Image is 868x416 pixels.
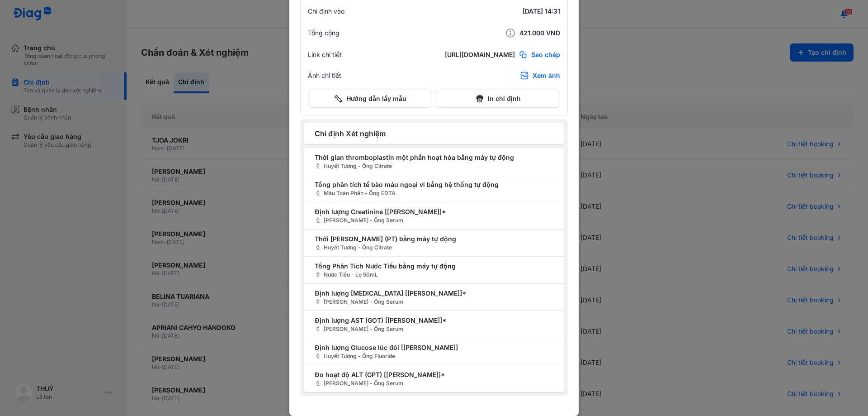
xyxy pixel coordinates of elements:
span: [PERSON_NAME] - Ống Serum [315,298,553,306]
div: [DATE] 14:31 [452,7,560,16]
span: Nước Tiểu - Lọ 50mL [315,271,553,279]
span: [PERSON_NAME] - Ống Serum [315,379,553,387]
span: Định lượng Glucose lúc đói [[PERSON_NAME]] [315,343,553,352]
span: [PERSON_NAME] - Ống Serum [315,325,553,333]
span: Thời [PERSON_NAME] (PT) bằng máy tự động [315,234,553,244]
div: Ảnh chi tiết [308,71,341,80]
span: Tổng Phân Tích Nước Tiểu bằng máy tự động [315,261,553,271]
span: Sao chép [531,50,560,59]
span: Thời gian thromboplastin một phần hoạt hóa bằng máy tự động [315,153,553,162]
span: Tổng phân tích tế bào máu ngoại vi bằng hệ thống tự động [315,180,553,189]
div: 421.000 VND [452,28,560,38]
div: Chỉ định vào [308,7,344,16]
div: Tổng cộng [308,29,340,38]
span: Định lượng [MEDICAL_DATA] [[PERSON_NAME]]* [315,288,553,298]
div: Link chi tiết [308,50,342,59]
span: Huyết Tương - Ống Citrate [315,162,553,170]
span: Đo hoạt độ ALT (GPT) [[PERSON_NAME]]* [315,370,553,379]
div: [URL][DOMAIN_NAME] [445,50,515,59]
span: Chỉ định Xét nghiệm [315,128,553,139]
span: Huyết Tương - Ống Citrate [315,244,553,252]
button: Hướng dẫn lấy mẫu [308,90,432,108]
div: Xem ảnh [533,71,560,80]
span: Máu Toàn Phần - Ống EDTA [315,189,553,197]
button: In chỉ định [436,90,560,108]
span: Định lượng Creatinine [[PERSON_NAME]]* [315,207,553,216]
span: Định lượng AST (GOT) [[PERSON_NAME]]* [315,316,553,325]
span: [PERSON_NAME] - Ống Serum [315,216,553,225]
span: Huyết Tương - Ống Fluoride [315,352,553,360]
